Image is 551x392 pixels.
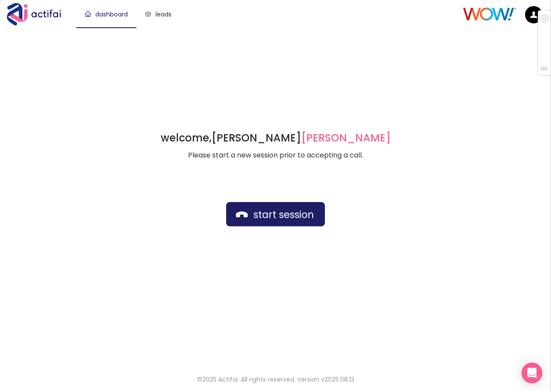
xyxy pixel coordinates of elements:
strong: [PERSON_NAME] [211,131,391,145]
h1: welcome, [161,131,391,145]
div: Open Intercom Messenger [522,363,542,383]
img: Client Logo [463,7,516,21]
a: dashboard [85,10,128,19]
img: Actifai Logo [7,3,69,26]
button: start session [226,202,325,226]
span: [PERSON_NAME] [301,131,391,145]
a: leads [145,10,172,19]
p: Please start a new session prior to accepting a call. [161,150,391,161]
img: default.png [525,6,542,23]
